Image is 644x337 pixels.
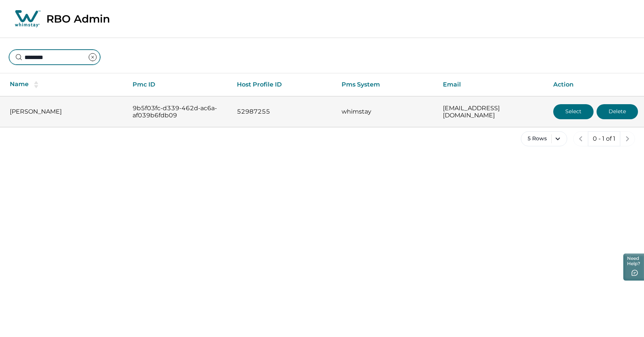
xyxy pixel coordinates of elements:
button: Select [553,104,594,119]
button: 0 - 1 of 1 [588,131,620,146]
button: Delete [597,104,638,119]
p: 52987255 [237,108,330,115]
th: Pms System [336,73,437,96]
th: Pmc ID [127,73,231,96]
th: Host Profile ID [231,73,336,96]
p: [PERSON_NAME] [10,108,121,115]
button: previous page [573,131,588,146]
p: whimstay [342,108,431,115]
p: 9b5f03fc-d339-462d-ac6a-af039b6fdb09 [133,105,225,119]
button: 5 Rows [521,131,567,146]
p: [EMAIL_ADDRESS][DOMAIN_NAME] [443,105,541,119]
button: sorting [29,81,44,88]
button: clear input [85,50,100,65]
th: Email [437,73,547,96]
button: next page [620,131,635,146]
th: Action [547,73,644,96]
p: RBO Admin [46,12,110,25]
p: 0 - 1 of 1 [593,135,615,143]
